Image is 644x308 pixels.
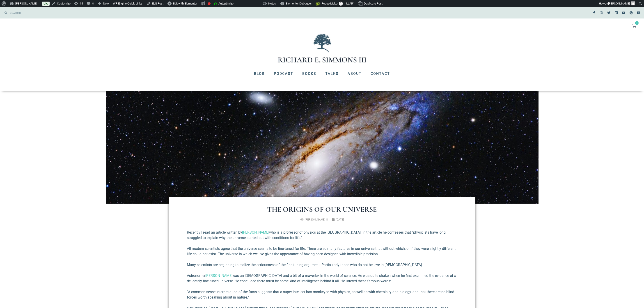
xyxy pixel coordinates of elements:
a: Live [42,2,50,6]
a: About [343,68,366,80]
a: 0 [626,21,642,31]
a: Talks [321,68,343,80]
input: SEARCH [7,9,320,16]
p: All modern scientists agree that the universe seems to be fine-tuned for life. There are so many ... [187,246,457,257]
a: [PERSON_NAME] [205,274,232,278]
a: Blog [250,68,269,80]
time: [DATE] [336,218,344,221]
img: Views over 48 hours. Click for more Jetpack Stats. [238,1,263,6]
p: Recently I read an article written by who is a professor of physics at the [GEOGRAPHIC_DATA]. In ... [187,230,457,241]
span: 2 [339,2,343,6]
p: “A common sense interpretation of the facts suggests that a super intellect has monkeyed with phy... [187,289,457,300]
a: Books [298,68,321,80]
a: [PERSON_NAME] [242,230,269,234]
span: [PERSON_NAME] [608,2,630,5]
span: 1 [353,2,355,5]
a: [DATE] [332,218,344,222]
a: Contact [366,68,394,80]
p: Many scientists are beginning to realize the seriousness of the fine-tuning argument. Particularl... [187,262,457,268]
span: 0 [635,21,639,25]
span: Edit with Elementor [173,2,197,5]
a: Podcast [269,68,298,80]
div: Focus keyphrase not set [208,2,211,5]
p: Astronomer was an [DEMOGRAPHIC_DATA] and a bit of a maverick in the world of science. He was quit... [187,273,457,284]
img: arnaud-mariat-zIUT8p0T9-A-unsplash [106,91,539,204]
h1: The Origins of Our Universe [187,206,457,213]
span: [PERSON_NAME] III [305,218,328,221]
